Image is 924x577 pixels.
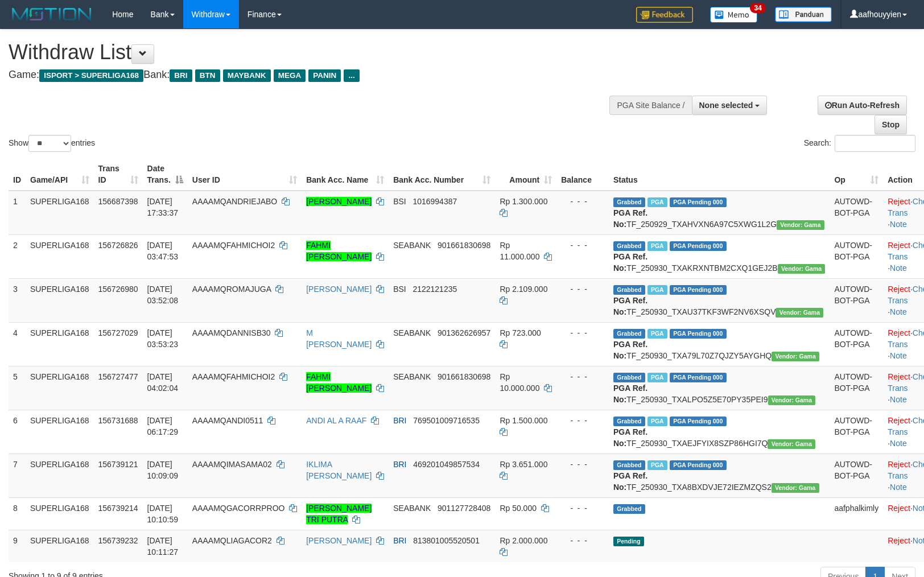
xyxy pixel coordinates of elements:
[888,504,910,513] a: Reject
[609,366,830,410] td: TF_250930_TXALPO5Z5E70PY35PEI9
[888,372,910,381] a: Reject
[890,263,907,273] a: Note
[9,322,26,366] td: 4
[768,395,816,405] span: Vendor URL: https://trx31.1velocity.biz
[170,69,192,82] span: BRI
[888,197,910,206] a: Reject
[188,158,302,191] th: User ID: activate to sort column ascending
[500,416,547,425] span: Rp 1.500.000
[306,328,372,349] a: M [PERSON_NAME]
[670,241,727,251] span: PGA Pending
[306,416,366,425] a: ANDI AL A RAAF
[98,372,138,381] span: 156727477
[306,372,372,393] a: FAHMI [PERSON_NAME]
[613,296,647,316] b: PGA Ref. No:
[306,504,372,524] a: [PERSON_NAME] TRI PUTRA
[830,497,883,530] td: aafphalkimly
[26,278,94,322] td: SUPERLIGA168
[830,191,883,235] td: AUTOWD-BOT-PGA
[647,373,667,382] span: Marked by aafandaneth
[9,497,26,530] td: 8
[98,197,138,206] span: 156687398
[223,69,271,82] span: MAYBANK
[500,536,547,545] span: Rp 2.000.000
[306,536,372,545] a: [PERSON_NAME]
[890,220,907,229] a: Note
[835,135,915,152] input: Search:
[613,252,647,273] b: PGA Ref. No:
[613,384,647,404] b: PGA Ref. No:
[772,483,819,493] span: Vendor URL: https://trx31.1velocity.biz
[613,241,645,251] span: Grabbed
[413,460,480,469] span: Copy 469201049857534 to clipboard
[647,197,667,207] span: Marked by aafsoycanthlai
[609,322,830,366] td: TF_250930_TXA79L70Z7QJZY5AYGHQ
[26,410,94,454] td: SUPERLIGA168
[308,69,341,82] span: PANIN
[393,285,406,294] span: BSI
[609,191,830,235] td: TF_250929_TXAHVXN6A97C5XWG1L2G
[647,285,667,295] span: Marked by aafromsomean
[26,530,94,562] td: SUPERLIGA168
[890,351,907,360] a: Note
[670,329,727,339] span: PGA Pending
[412,197,457,206] span: Copy 1016994387 to clipboard
[26,366,94,410] td: SUPERLIGA168
[393,504,431,513] span: SEABANK
[94,158,143,191] th: Trans ID: activate to sort column ascending
[98,285,138,294] span: 156726980
[772,352,819,361] span: Vendor URL: https://trx31.1velocity.biz
[147,197,179,217] span: [DATE] 17:33:37
[9,410,26,454] td: 6
[775,308,823,318] span: Vendor URL: https://trx31.1velocity.biz
[26,322,94,366] td: SUPERLIGA168
[888,285,910,294] a: Reject
[98,460,138,469] span: 156739121
[147,460,179,480] span: [DATE] 10:09:09
[192,328,271,337] span: AAAAMQDANNISB30
[495,158,556,191] th: Amount: activate to sort column ascending
[147,536,179,557] span: [DATE] 10:11:27
[804,135,915,152] label: Search:
[830,234,883,278] td: AUTOWD-BOT-PGA
[888,328,910,337] a: Reject
[192,460,272,469] span: AAAAMQIMASAMA02
[830,410,883,454] td: AUTOWD-BOT-PGA
[609,278,830,322] td: TF_250930_TXAU37TKF3WF2NV6XSQV
[561,535,604,546] div: - - -
[777,220,824,230] span: Vendor URL: https://trx31.1velocity.biz
[613,208,647,229] b: PGA Ref. No:
[98,536,138,545] span: 156739232
[9,454,26,497] td: 7
[393,372,431,381] span: SEABANK
[874,115,907,134] a: Stop
[98,416,138,425] span: 156731688
[393,460,406,469] span: BRI
[438,372,490,381] span: Copy 901661830698 to clipboard
[9,234,26,278] td: 2
[613,197,645,207] span: Grabbed
[636,7,693,23] img: Feedback.jpg
[710,7,758,23] img: Button%20Memo.svg
[412,285,457,294] span: Copy 2122121235 to clipboard
[613,537,644,546] span: Pending
[147,416,179,436] span: [DATE] 06:17:29
[613,471,647,492] b: PGA Ref. No:
[500,197,547,206] span: Rp 1.300.000
[438,241,490,250] span: Copy 901661830698 to clipboard
[192,197,277,206] span: AAAAMQANDRIEJABO
[609,96,691,115] div: PGA Site Balance /
[344,69,359,82] span: ...
[9,366,26,410] td: 5
[692,96,768,115] button: None selected
[670,285,727,295] span: PGA Pending
[26,454,94,497] td: SUPERLIGA168
[775,7,832,22] img: panduan.png
[26,234,94,278] td: SUPERLIGA168
[647,417,667,426] span: Marked by aafromsomean
[890,307,907,316] a: Note
[306,197,372,206] a: [PERSON_NAME]
[778,264,826,274] span: Vendor URL: https://trx31.1velocity.biz
[561,502,604,514] div: - - -
[613,329,645,339] span: Grabbed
